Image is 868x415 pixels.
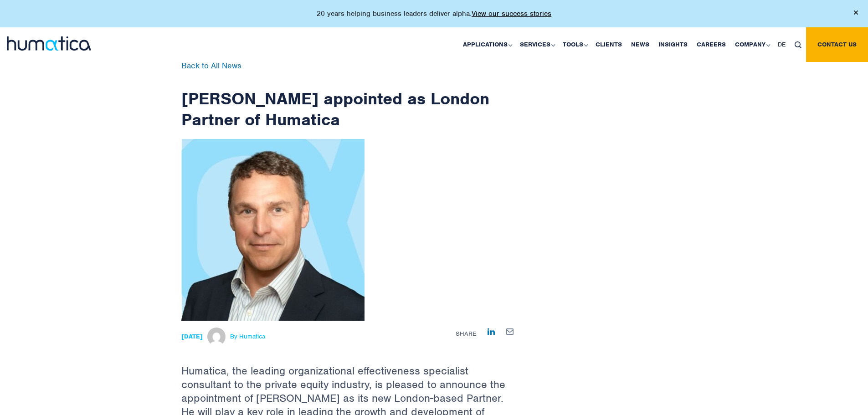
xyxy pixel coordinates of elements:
[692,27,730,62] a: Careers
[778,41,786,48] span: DE
[488,328,495,335] img: Share on LinkedIn
[181,139,365,321] img: ndetails
[207,328,226,346] img: Michael Hillington
[506,328,514,335] a: Share by E-Mail
[654,27,692,62] a: Insights
[730,27,773,62] a: Company
[456,330,476,338] span: Share
[506,328,514,334] img: mailby
[558,27,591,62] a: Tools
[317,9,551,18] p: 20 years helping business leaders deliver alpha.
[181,333,203,340] strong: [DATE]
[7,36,91,51] img: logo
[591,27,627,62] a: Clients
[472,9,551,18] a: View our success stories
[627,27,654,62] a: News
[458,27,515,62] a: Applications
[515,27,558,62] a: Services
[806,27,868,62] a: Contact us
[181,61,241,71] a: Back to All News
[773,27,790,62] a: DE
[230,333,265,340] span: By Humatica
[795,41,801,48] img: search_icon
[488,328,495,335] a: Share on LinkedIn
[181,62,514,130] h1: [PERSON_NAME] appointed as London Partner of Humatica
